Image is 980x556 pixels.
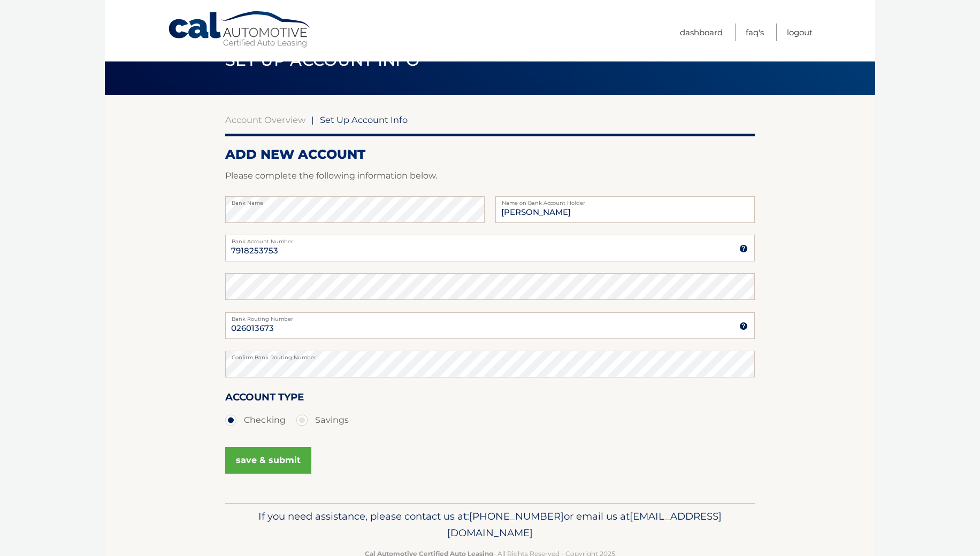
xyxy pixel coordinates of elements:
[787,24,813,41] a: Logout
[680,24,723,41] a: Dashboard
[746,24,764,41] a: FAQ's
[232,508,748,542] p: If you need assistance, please contact us at: or email us at
[225,389,304,409] label: Account Type
[167,11,312,49] a: Cal Automotive
[225,196,485,205] label: Bank Name
[469,510,564,522] span: [PHONE_NUMBER]
[320,114,408,125] span: Set Up Account Info
[495,196,755,205] label: Name on Bank Account Holder
[225,447,311,474] button: save & submit
[311,114,314,125] span: |
[225,114,305,125] a: Account Overview
[225,312,755,339] input: Bank Routing Number
[225,351,755,359] label: Confirm Bank Routing Number
[296,410,349,431] label: Savings
[225,146,755,163] h2: ADD NEW ACCOUNT
[495,196,755,223] input: Name on Account (Account Holder Name)
[225,312,755,321] label: Bank Routing Number
[739,244,748,253] img: tooltip.svg
[225,235,755,261] input: Bank Account Number
[225,410,286,431] label: Checking
[739,322,748,330] img: tooltip.svg
[225,168,755,183] p: Please complete the following information below.
[225,235,755,243] label: Bank Account Number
